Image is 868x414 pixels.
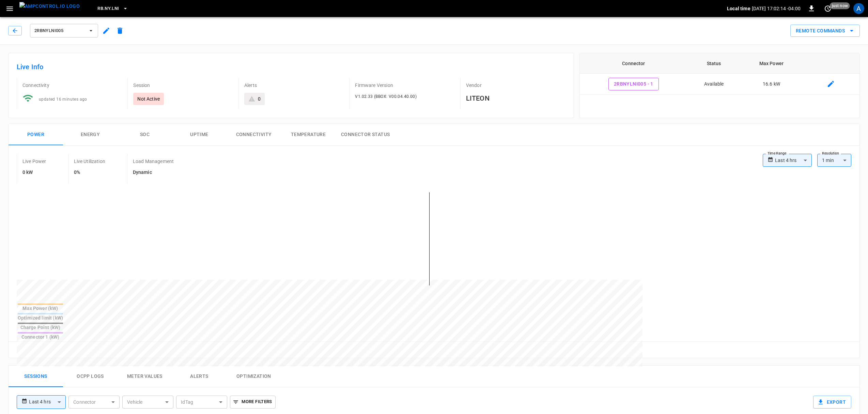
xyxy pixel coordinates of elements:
h6: Dynamic [133,169,174,176]
h6: 0 kW [22,169,46,176]
th: Status [687,53,740,74]
table: connector table [580,53,859,95]
div: 0 [258,95,261,102]
button: Remote Commands [790,25,860,37]
button: Alerts [172,366,227,387]
div: Last 4 hrs [29,396,66,409]
td: 16.6 kW [741,74,802,95]
h6: Live Info [17,61,565,72]
img: ampcontrol.io logo [19,2,80,11]
button: Sessions [9,366,63,387]
div: profile-icon [853,3,864,14]
span: RB.NY.LNI [97,5,119,13]
button: Ocpp logs [63,366,118,387]
button: RB.NY.LNI [95,2,130,15]
button: Connector Status [336,124,395,146]
button: SOC [118,124,172,146]
p: [DATE] 17:02:14 -04:00 [752,5,801,12]
button: More Filters [230,396,275,409]
div: 1 min [817,154,851,167]
th: Max Power [741,53,802,74]
p: Connectivity [22,82,122,89]
button: Energy [63,124,118,146]
p: Load Management [133,158,174,165]
button: Power [9,124,63,146]
td: Available [687,74,740,95]
p: Live Utilization [74,158,105,165]
button: Connectivity [227,124,281,146]
button: 2RBNYLNI005 [30,24,98,38]
p: Session [133,82,233,89]
button: set refresh interval [822,3,833,14]
th: Connector [580,53,687,74]
p: Not Active [137,95,160,102]
button: Meter Values [118,366,172,387]
p: Local time [727,5,750,12]
span: updated 16 minutes ago [39,97,87,102]
button: 2RBNYLNI005 - 1 [608,78,659,90]
p: Firmware Version [355,82,454,89]
label: Resolution [822,151,839,156]
span: just now [830,2,850,9]
p: Vendor [466,82,565,89]
div: remote commands options [790,25,860,37]
div: Last 4 hrs [775,154,812,167]
button: Uptime [172,124,227,146]
p: Alerts [244,82,344,89]
h6: LITEON [466,93,565,104]
span: V1.02.33 (BBOX: V00.04.40.00) [355,94,417,99]
button: Export [813,396,851,409]
label: Time Range [768,151,787,156]
button: Optimization [227,366,281,387]
h6: 0% [74,169,105,176]
button: Temperature [281,124,336,146]
p: Live Power [22,158,46,165]
span: 2RBNYLNI005 [34,27,85,35]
